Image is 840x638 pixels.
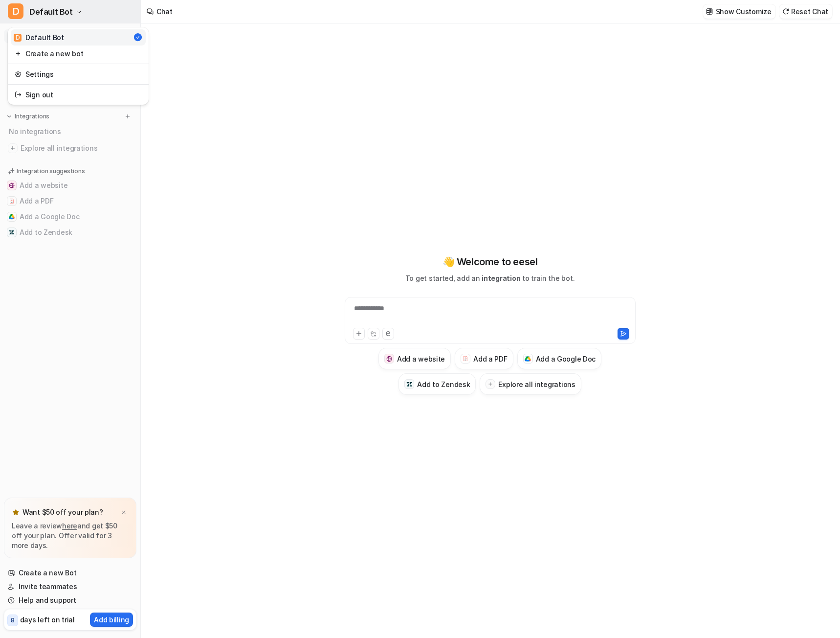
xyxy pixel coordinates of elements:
[29,5,73,19] span: Default Bot
[11,66,146,82] a: Settings
[15,48,22,59] img: reset
[8,3,23,19] span: D
[15,90,22,100] img: reset
[8,27,149,105] div: DDefault Bot
[15,69,22,79] img: reset
[14,32,64,43] div: Default Bot
[11,46,146,62] a: Create a new bot
[14,34,22,42] span: D
[11,87,146,103] a: Sign out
